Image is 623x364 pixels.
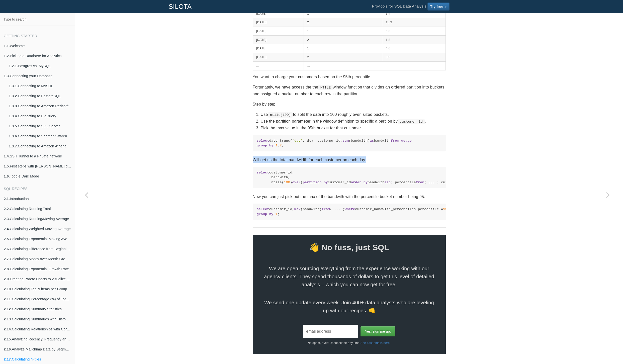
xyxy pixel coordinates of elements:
span: 2 [280,144,282,147]
a: Next page: Calculating Top N items and Aggregating (sum) the remainder into [597,26,619,364]
span: usage [401,139,412,143]
td: [DATE] [253,53,304,62]
span: by [269,144,274,147]
b: 2.15. [4,337,12,341]
span: by [324,180,328,184]
a: See past emails here. [361,341,391,345]
td: 1 [304,9,382,18]
code: customer_id, bandwith, ntile( ) ( customer_id bandwith ) percentile ( ... ) customer_bandwith_per... [257,170,442,185]
a: 1.3.7.Connecting to Amazon Athena [5,141,75,151]
a: 1.3.1.Connecting to MySQL [5,81,75,91]
td: [DATE] [253,44,304,53]
b: 2.17. [4,357,12,361]
b: 2.10. [4,287,12,291]
span: select [257,207,269,211]
input: Type to search [2,15,73,24]
b: 1.3.5. [9,124,18,128]
td: 1.4 [382,9,446,18]
b: 1.3.3. [9,104,18,108]
code: customer_id, (bandwith) ( ... ) customer_bandwith_percentiles.percentile = ; [257,207,442,217]
span: as [370,139,374,143]
span: sum [342,139,349,143]
li: Pick the max value in the 95th bucket for that customer. [261,125,446,131]
td: ... [253,61,304,70]
span: max [294,207,301,211]
a: 1.3.3.Connecting to Amazon Redshift [5,101,75,111]
td: ... [304,61,382,70]
td: ... [382,61,446,70]
a: 1.3.2.Connecting to PostgreSQL [5,91,75,101]
b: 1.3.6. [9,134,18,138]
b: 2.16. [4,347,12,351]
a: 1.3.5.Connecting to SQL Server [5,121,75,131]
b: 2.11. [4,297,12,301]
span: asc [384,180,391,184]
span: select [257,171,269,174]
td: [DATE] [253,9,304,18]
span: order [351,180,362,184]
a: 1.2.1.Postgres vs. MySQL [5,61,75,71]
td: 1 [304,44,382,53]
b: 2.5. [4,237,10,241]
b: 2.12. [4,307,12,311]
td: 4.6 [382,44,446,53]
p: Step by step: [253,101,446,108]
td: 5.3 [382,27,446,35]
b: 2.1. [4,197,10,201]
span: We send one update every week. Join 400+ data analysts who are leveling up with our recipes. 👊 [263,299,436,315]
span: where [345,207,355,211]
span: 1 [276,212,278,216]
td: 3.5 [382,53,446,62]
p: Fortunately, we have access the the window function that divides an ordered partition into bucket... [253,84,446,97]
span: partition [303,180,321,184]
span: 95 [443,207,447,211]
b: 1.3. [4,74,10,78]
span: group [257,144,267,147]
span: We are open sourcing everything from the experience working with our agency clients. They spend t... [263,264,436,289]
b: 2.8. [4,267,10,271]
b: 2.13. [4,317,12,321]
span: 1 [276,144,278,147]
p: Now you can just pick out the max of the bandwith with the percentile bucket number being 95. [253,193,446,200]
td: [DATE] [253,27,304,35]
li: Pro-tools for SQL Data Analysis. [367,0,455,13]
b: 2.14. [4,327,12,331]
span: over [292,180,301,184]
p: No spam, ever! Unsubscribe any time. [253,338,446,345]
a: 1.3.6.Connecting to Segment Warehouse [5,131,75,141]
td: 2 [304,53,382,62]
b: 1.5. [4,164,10,168]
td: [DATE] [253,35,304,44]
p: Will get us the total bandwidth for each customer on each day. [253,156,446,163]
td: [DATE] [253,18,304,27]
b: 1.2. [4,54,10,58]
td: 2 [304,35,382,44]
b: 2.6. [4,247,10,251]
b: 1.1. [4,44,10,48]
b: 2.3. [4,217,10,221]
code: date_trunc( , dt), customer_id, (bandwith) bandwith , ; [257,138,442,148]
b: 1.4. [4,154,10,158]
span: by [269,212,274,216]
b: 1.2.1. [9,64,18,68]
td: 1 [304,27,382,35]
b: 2.7. [4,257,10,261]
input: Yes, sign me up. [361,326,395,336]
input: email address [303,325,358,338]
b: 1.3.4. [9,114,18,118]
span: 100 [284,180,290,184]
td: 1.8 [382,35,446,44]
a: Previous page: Analyze Mailchimp Data by Segmenting and Lead scoring your email list [75,26,98,364]
b: 2.4. [4,227,10,231]
td: 2 [304,18,382,27]
span: from [391,139,399,143]
span: group [257,212,267,216]
b: 2.2. [4,207,10,211]
code: ntile(100) [268,112,293,117]
a: SILOTA [165,0,196,13]
span: from [322,207,330,211]
p: You want to charge your customers based on the 95th percentile. [253,73,446,80]
b: 1.3.1. [9,84,18,88]
a: 1.3.4.Connecting to BigQuery [5,111,75,121]
span: by [364,180,368,184]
